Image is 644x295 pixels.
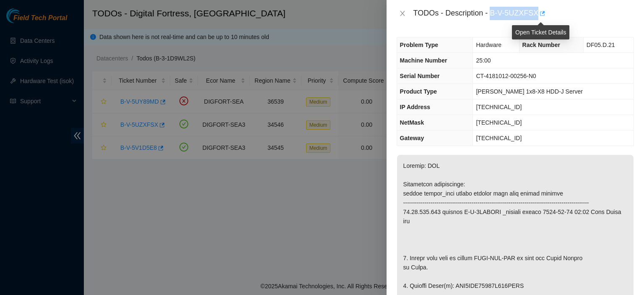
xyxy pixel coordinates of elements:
[522,42,560,48] span: Rack Number
[399,10,406,17] span: close
[476,104,522,110] span: [TECHNICAL_ID]
[400,135,424,141] span: Gateway
[400,57,447,64] span: Machine Number
[400,104,430,110] span: IP Address
[476,42,501,48] span: Hardware
[400,42,439,48] span: Problem Type
[413,7,634,20] div: TODOs - Description - B-V-5UZXFSX
[400,119,424,126] span: NetMask
[397,10,408,18] button: Close
[476,57,491,64] span: 25:00
[476,73,536,79] span: CT-4181012-00256-N0
[476,135,522,141] span: [TECHNICAL_ID]
[476,119,522,126] span: [TECHNICAL_ID]
[400,88,437,95] span: Product Type
[587,42,615,48] span: DF05.D.21
[400,73,440,79] span: Serial Number
[512,25,569,39] div: Open Ticket Details
[476,88,582,95] span: [PERSON_NAME] 1x8-X8 HDD-J Server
